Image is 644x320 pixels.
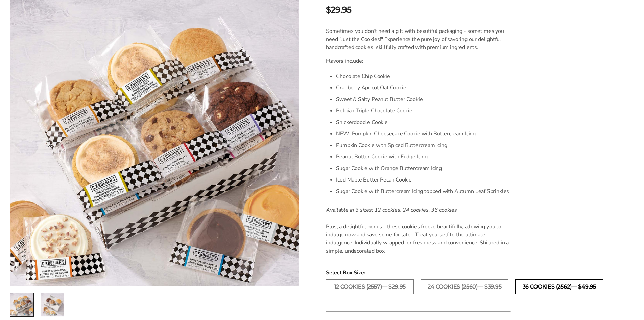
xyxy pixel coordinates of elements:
[10,293,33,316] img: Just the Cookies - Assorted Fall Cookies
[326,27,511,51] p: Sometimes you don't need a gift with beautiful packaging - sometimes you need "Just the Cookies!"...
[10,293,34,317] a: 1 / 2
[336,105,511,116] li: Belgian Triple Chocolate Cookie
[421,279,508,294] label: 24 COOKIES (2560)— $39.95
[336,174,511,186] li: Iced Maple Butter Pecan Cookie
[5,294,70,315] iframe: Sign Up via Text for Offers
[336,70,511,82] li: Chocolate Chip Cookie
[336,128,511,140] li: NEW! Pumpkin Cheesecake Cookie with Buttercream Icing
[41,293,64,316] img: Just the Cookies - Assorted Fall Cookies
[326,279,414,294] label: 12 COOKIES (2557)— $29.95
[326,222,511,255] p: Plus, a delightful bonus - these cookies freeze beautifully, allowing you to indulge now and save...
[336,140,511,151] li: Pumpkin Cookie with Spiced Buttercream Icing
[336,151,511,163] li: Peanut Butter Cookie with Fudge Icing
[326,206,457,214] em: Available in 3 sizes: 12 cookies, 24 cookies, 36 cookies
[336,186,511,197] li: Sugar Cookie with Buttercream Icing topped with Autumn Leaf Sprinkles
[515,279,603,294] label: 36 COOKIES (2562)— $49.95
[41,293,64,317] a: 2 / 2
[326,4,351,16] span: $29.95
[336,82,511,93] li: Cranberry Apricot Oat Cookie
[336,116,511,128] li: Snickerdoodle Cookie
[326,57,511,65] p: Flavors include:
[336,163,511,174] li: Sugar Cookie with Orange Buttercream Icing
[336,93,511,105] li: Sweet & Salty Peanut Butter Cookie
[326,269,627,277] span: Select Box Size:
